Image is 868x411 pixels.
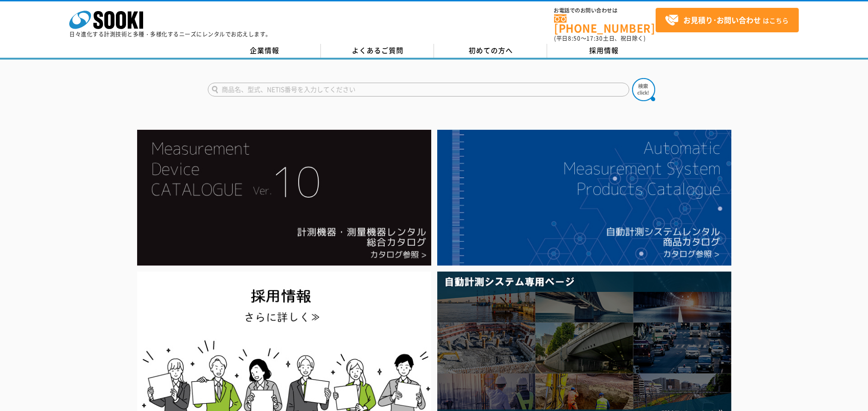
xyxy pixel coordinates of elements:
a: 採用情報 [547,44,660,58]
span: 初めての方へ [469,45,513,55]
a: 初めての方へ [434,44,547,58]
p: 日々進化する計測技術と多種・多様化するニーズにレンタルでお応えします。 [69,31,271,37]
span: はこちら [665,13,789,27]
a: よくあるご質問 [321,44,434,58]
img: Catalog Ver10 [137,130,431,266]
span: 17:30 [586,34,603,42]
span: 8:50 [568,34,581,42]
span: お電話でのお問い合わせは [554,8,656,13]
img: 自動計測システムカタログ [437,130,731,266]
a: 企業情報 [208,44,321,58]
strong: お見積り･お問い合わせ [683,14,761,25]
img: btn_search.png [632,78,655,101]
a: お見積り･お問い合わせはこちら [656,8,799,32]
a: [PHONE_NUMBER] [554,14,656,33]
input: 商品名、型式、NETIS番号を入力してください [208,83,629,97]
span: (平日 ～ 土日、祝日除く) [554,34,645,42]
